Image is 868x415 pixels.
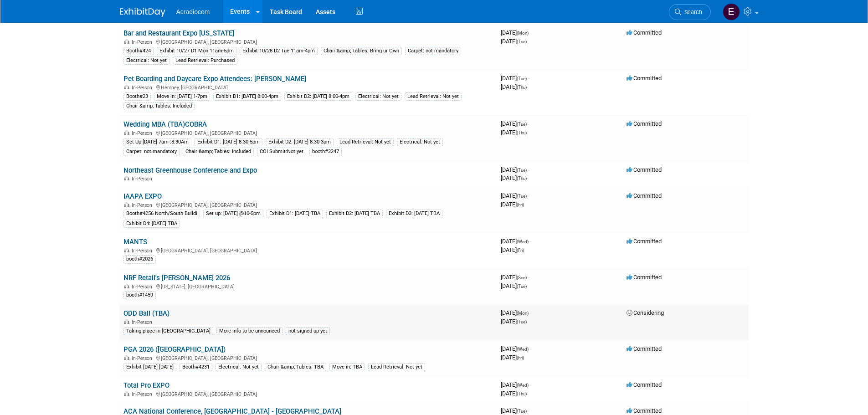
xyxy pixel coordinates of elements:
[123,102,195,110] div: Chair &amp; Tables: Included
[132,248,155,254] span: In-Person
[501,390,527,397] span: [DATE]
[517,39,527,44] span: (Tue)
[517,176,527,181] span: (Thu)
[123,148,180,156] div: Carpet: not mandatory
[309,148,342,156] div: booth#2247
[627,120,662,127] span: Committed
[530,238,531,245] span: -
[517,239,529,244] span: (Wed)
[267,210,323,218] div: Exhibit D1: [DATE] TBA
[132,355,155,361] span: In-Person
[501,309,531,316] span: [DATE]
[723,3,740,20] img: Elizabeth Martinez
[501,274,529,281] span: [DATE]
[627,407,662,414] span: Committed
[321,47,402,55] div: Chair &amp; Tables: Bring ur Own
[284,92,352,101] div: Exhibit D2: [DATE] 8:00-4pm
[132,85,155,91] span: In-Person
[517,409,527,414] span: (Tue)
[216,363,262,371] div: Electrical: Not yet
[501,345,531,352] span: [DATE]
[517,130,527,135] span: (Thu)
[132,39,155,45] span: In-Person
[405,47,461,55] div: Carpet: not mandatory
[132,130,155,136] span: In-Person
[528,75,529,82] span: -
[195,138,262,146] div: Exhibit D1: [DATE] 8:30-5pm
[123,220,180,228] div: Exhibit D4: [DATE] TBA
[123,381,169,389] a: Total Pro EXPO
[517,202,524,207] span: (Fri)
[669,4,711,20] a: Search
[132,284,155,290] span: In-Person
[157,47,236,55] div: Exhibit 10/27 D1 Mon 11am-5pm
[124,355,129,360] img: In-Person Event
[180,363,212,371] div: Booth#4231
[123,354,493,361] div: [GEOGRAPHIC_DATA], [GEOGRAPHIC_DATA]
[517,168,527,173] span: (Tue)
[405,92,462,101] div: Lead Retrieval: Not yet
[386,210,442,218] div: Exhibit D3: [DATE] TBA
[123,291,156,299] div: booth#1459
[132,176,155,182] span: In-Person
[627,381,662,388] span: Committed
[120,8,165,17] img: ExhibitDay
[124,248,129,252] img: In-Person Event
[286,327,330,335] div: not signed up yet
[528,166,529,173] span: -
[123,390,493,397] div: [GEOGRAPHIC_DATA], [GEOGRAPHIC_DATA]
[124,202,129,207] img: In-Person Event
[123,120,207,128] a: Wedding MBA (TBA)COBRA
[501,201,524,208] span: [DATE]
[240,47,318,55] div: Exhibit 10/28 D2 Tue 11am-4pm
[132,319,155,325] span: In-Person
[176,8,210,15] span: Acradiocom
[368,363,425,371] div: Lead Retrieval: Not yet
[501,120,529,127] span: [DATE]
[173,56,237,65] div: Lead Retrieval: Purchased
[326,210,383,218] div: Exhibit D2: [DATE] TBA
[501,129,527,136] span: [DATE]
[123,166,257,174] a: Northeast Greenhouse Conference and Expo
[627,29,662,36] span: Committed
[517,391,527,396] span: (Thu)
[627,238,662,245] span: Committed
[123,47,154,55] div: Booth#424
[517,248,524,253] span: (Fri)
[265,363,326,371] div: Chair &amp; Tables: TBA
[337,138,394,146] div: Lead Retrieval: Not yet
[627,75,662,82] span: Committed
[123,309,169,318] a: ODD Ball (TBA)
[517,311,529,316] span: (Mon)
[123,201,493,208] div: [GEOGRAPHIC_DATA], [GEOGRAPHIC_DATA]
[528,274,529,281] span: -
[124,284,129,288] img: In-Person Event
[517,319,527,324] span: (Tue)
[517,275,527,280] span: (Sun)
[627,166,662,173] span: Committed
[517,122,527,127] span: (Tue)
[627,345,662,352] span: Committed
[501,75,529,82] span: [DATE]
[124,391,129,396] img: In-Person Event
[530,345,531,352] span: -
[627,309,664,316] span: Considering
[123,138,191,146] div: Set Up [DATE] 7am-:8:30Am
[329,363,365,371] div: Move in: TBA
[501,246,524,253] span: [DATE]
[530,381,531,388] span: -
[183,148,254,156] div: Chair &amp; Tables: Included
[203,210,263,218] div: Set up: [DATE] @10-5pm
[627,192,662,199] span: Committed
[501,174,527,181] span: [DATE]
[123,345,226,354] a: PGA 2026 ([GEOGRAPHIC_DATA])
[132,391,155,397] span: In-Person
[123,246,493,254] div: [GEOGRAPHIC_DATA], [GEOGRAPHIC_DATA]
[501,354,524,361] span: [DATE]
[123,38,493,45] div: [GEOGRAPHIC_DATA], [GEOGRAPHIC_DATA]
[517,85,527,90] span: (Thu)
[517,76,527,81] span: (Tue)
[627,274,662,281] span: Committed
[132,202,155,208] span: In-Person
[213,92,281,101] div: Exhibit D1: [DATE] 8:00-4pm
